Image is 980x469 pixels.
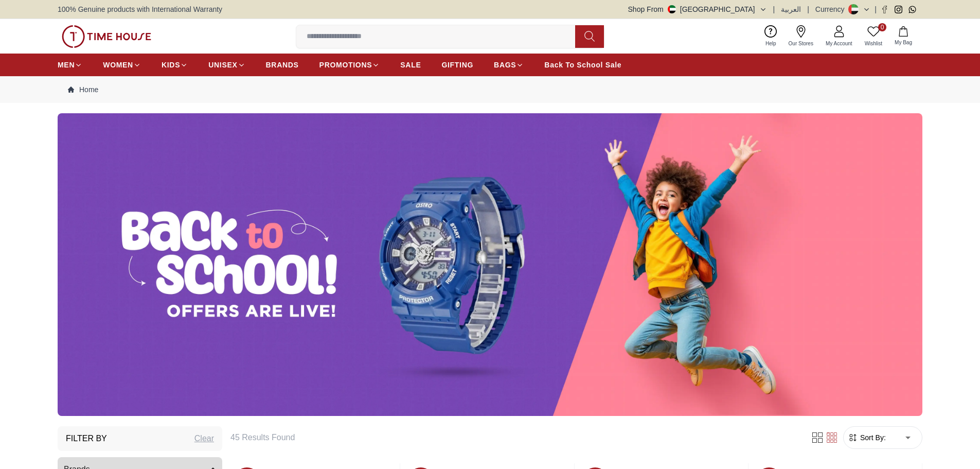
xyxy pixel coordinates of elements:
[400,56,421,74] a: SALE
[759,23,782,49] a: Help
[441,60,473,70] span: GIFTING
[58,113,922,416] img: ...
[858,432,886,443] span: Sort By:
[628,4,767,14] button: Shop From[GEOGRAPHIC_DATA]
[807,4,809,14] span: |
[441,56,473,74] a: GIFTING
[103,56,141,74] a: WOMEN
[668,5,676,13] img: United Arab Emirates
[781,4,801,14] button: العربية
[266,56,299,74] a: BRANDS
[58,76,922,103] nav: Breadcrumb
[58,60,75,70] span: MEN
[890,39,916,46] span: My Bag
[881,6,888,13] a: Facebook
[58,4,222,14] span: 100% Genuine products with International Warranty
[208,60,237,70] span: UNISEX
[103,60,133,70] span: WOMEN
[230,431,798,444] h6: 45 Results Found
[888,24,918,48] button: My Bag
[761,40,780,47] span: Help
[162,56,188,74] a: KIDS
[319,60,372,70] span: PROMOTIONS
[815,4,849,14] div: Currency
[773,4,775,14] span: |
[785,40,817,47] span: Our Stores
[878,23,886,31] span: 0
[58,56,82,74] a: MEN
[319,56,380,74] a: PROMOTIONS
[208,56,245,74] a: UNISEX
[908,6,916,13] a: Whatsapp
[544,56,621,74] a: Back To School Sale
[194,432,214,445] div: Clear
[66,432,107,445] h3: Filter By
[822,40,857,47] span: My Account
[875,4,877,14] span: |
[544,60,621,70] span: Back To School Sale
[494,60,516,70] span: BAGS
[861,40,886,47] span: Wishlist
[62,25,151,48] img: ...
[494,56,524,74] a: BAGS
[859,23,888,49] a: 0Wishlist
[400,60,421,70] span: SALE
[895,6,902,13] a: Instagram
[266,60,299,70] span: BRANDS
[162,60,180,70] span: KIDS
[782,23,819,49] a: Our Stores
[848,432,886,443] button: Sort By:
[68,84,98,95] a: Home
